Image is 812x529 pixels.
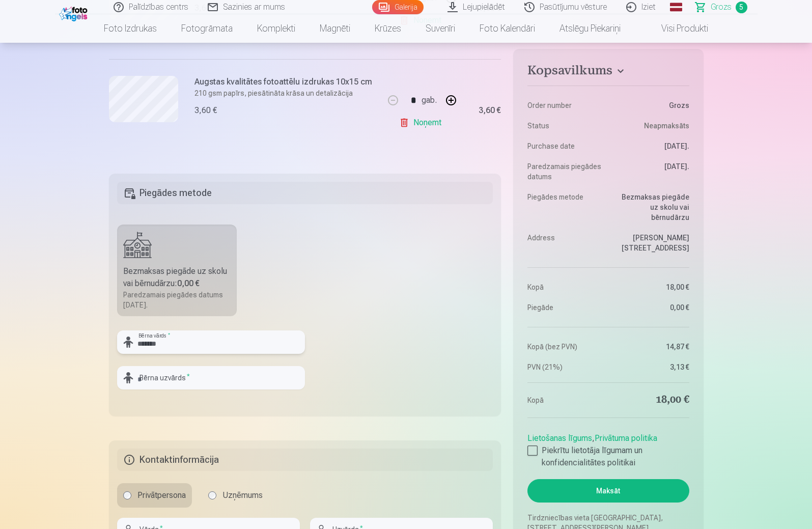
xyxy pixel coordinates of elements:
div: 3,60 € [194,104,217,117]
b: 0,00 € [177,279,200,288]
dd: [DATE]. [613,141,689,151]
a: Lietošanas līgums [527,433,592,443]
a: Privātuma politika [595,433,657,443]
dd: [PERSON_NAME][STREET_ADDRESS] [613,233,689,253]
a: Fotogrāmata [169,14,245,43]
label: Piekrītu lietotāja līgumam un konfidencialitātes politikai [527,444,689,469]
img: /fa1 [59,4,90,21]
span: Grozs [711,1,732,13]
label: Uzņēmums [202,483,269,508]
dd: 0,00 € [613,302,689,313]
div: 3,60 € [479,107,501,114]
dt: Kopā [527,282,603,292]
dd: 18,00 € [613,393,689,407]
dt: Piegāde [527,302,603,313]
dt: Address [527,233,603,253]
dt: Status [527,121,603,131]
input: Privātpersona [123,491,131,499]
div: , [527,428,689,469]
div: gab. [422,88,437,113]
div: Bezmaksas piegāde uz skolu vai bērnudārzu : [123,265,231,290]
dd: 3,13 € [613,362,689,372]
p: 210 gsm papīrs, piesātināta krāsa un detalizācija [194,88,378,98]
a: Foto izdrukas [92,14,169,43]
dt: Order number [527,100,603,110]
span: 5 [736,2,747,13]
dd: 14,87 € [613,342,689,352]
a: Atslēgu piekariņi [547,14,633,43]
a: Noņemt [399,113,445,133]
dd: Bezmaksas piegāde uz skolu vai bērnudārzu [613,192,689,222]
button: Kopsavilkums [527,63,689,81]
dt: PVN (21%) [527,362,603,372]
dt: Purchase date [527,141,603,151]
h6: Augstas kvalitātes fotoattēlu izdrukas 10x15 cm [194,76,378,88]
a: Visi produkti [633,14,720,43]
span: Neapmaksāts [644,121,689,131]
dd: 18,00 € [613,282,689,292]
dd: Grozs [613,100,689,110]
a: Suvenīri [413,14,467,43]
input: Uzņēmums [208,491,216,499]
a: Krūzes [362,14,413,43]
h5: Kontaktinformācija [117,449,493,471]
a: Komplekti [245,14,307,43]
dd: [DATE]. [613,161,689,182]
dt: Paredzamais piegādes datums [527,161,603,182]
h5: Piegādes metode [117,182,493,204]
dt: Kopā (bez PVN) [527,342,603,352]
dt: Kopā [527,393,603,407]
button: Maksāt [527,479,689,503]
a: Foto kalendāri [467,14,547,43]
dt: Piegādes metode [527,192,603,222]
label: Privātpersona [117,483,192,508]
div: Paredzamais piegādes datums [DATE]. [123,290,231,310]
a: Magnēti [307,14,362,43]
